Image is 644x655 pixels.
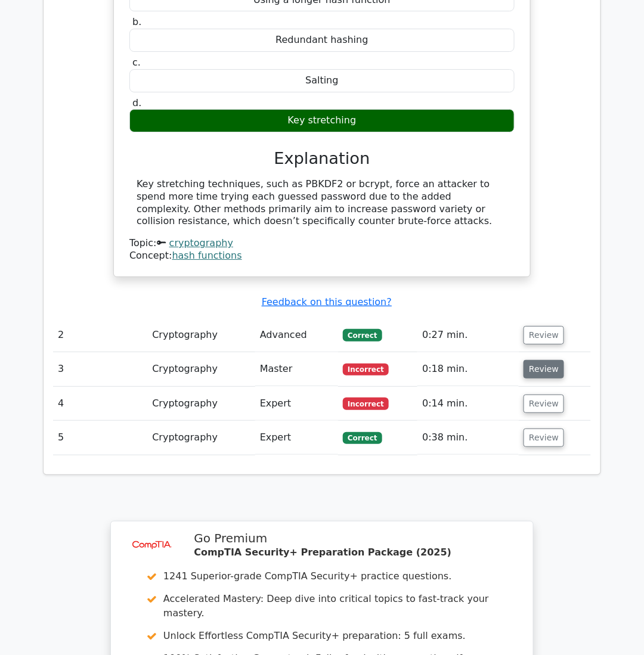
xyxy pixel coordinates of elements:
[137,178,507,228] div: Key stretching techniques, such as PBKDF2 or bcrypt, force an attacker to spend more time trying ...
[172,250,242,261] a: hash functions
[132,57,141,68] span: c.
[417,387,519,421] td: 0:14 min.
[169,237,233,249] a: cryptography
[137,149,507,169] h3: Explanation
[417,421,519,455] td: 0:38 min.
[343,432,382,444] span: Correct
[524,326,564,344] button: Review
[147,387,255,421] td: Cryptography
[129,250,515,262] div: Concept:
[255,352,338,386] td: Master
[132,16,141,27] span: b.
[343,398,389,409] span: Incorrect
[255,421,338,455] td: Expert
[53,387,147,421] td: 4
[129,29,515,52] div: Redundant hashing
[53,318,147,352] td: 2
[417,318,519,352] td: 0:27 min.
[53,352,147,386] td: 3
[343,329,382,341] span: Correct
[147,352,255,386] td: Cryptography
[53,421,147,455] td: 5
[417,352,519,386] td: 0:18 min.
[262,296,392,308] a: Feedback on this question?
[129,109,515,132] div: Key stretching
[343,364,389,375] span: Incorrect
[524,429,564,447] button: Review
[524,395,564,413] button: Review
[147,318,255,352] td: Cryptography
[255,387,338,421] td: Expert
[147,421,255,455] td: Cryptography
[129,69,515,92] div: Salting
[255,318,338,352] td: Advanced
[524,360,564,378] button: Review
[132,97,141,108] span: d.
[129,237,515,250] div: Topic:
